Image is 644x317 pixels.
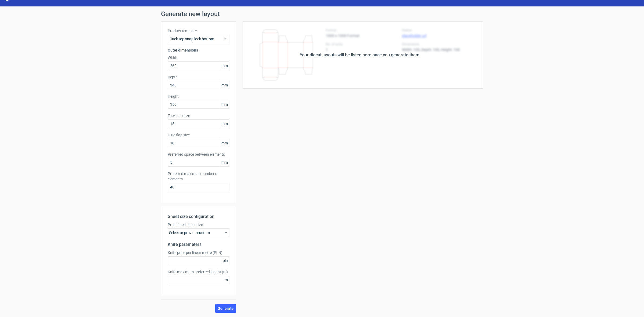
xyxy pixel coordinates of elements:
span: pln [221,257,229,265]
span: mm [220,139,229,147]
label: Predefined sheet size [168,222,229,227]
h3: Outer dimensions [168,48,229,53]
label: Preferred maximum number of elements [168,171,229,182]
label: Knife maximum preferred lenght (m) [168,269,229,275]
label: Product template [168,28,229,34]
span: Generate [218,307,234,310]
label: Tuck flap size [168,113,229,118]
span: mm [220,158,229,166]
label: Preferred space between elements [168,152,229,157]
label: Glue flap size [168,132,229,138]
span: mm [220,81,229,89]
div: Select or provide custom [168,228,229,237]
label: Knife price per linear metre (PLN) [168,250,229,255]
h2: Sheet size configuration [168,213,229,220]
h1: Generate new layout [161,11,483,17]
span: mm [220,120,229,128]
span: mm [220,100,229,108]
button: Generate [215,304,236,313]
h2: Knife parameters [168,241,229,248]
label: Depth [168,74,229,80]
span: m [223,276,229,284]
label: Width [168,55,229,60]
span: Tuck top snap lock bottom [170,36,223,42]
div: Your diecut layouts will be listed here once you generate them [300,52,419,58]
span: mm [220,62,229,70]
label: Height [168,94,229,99]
